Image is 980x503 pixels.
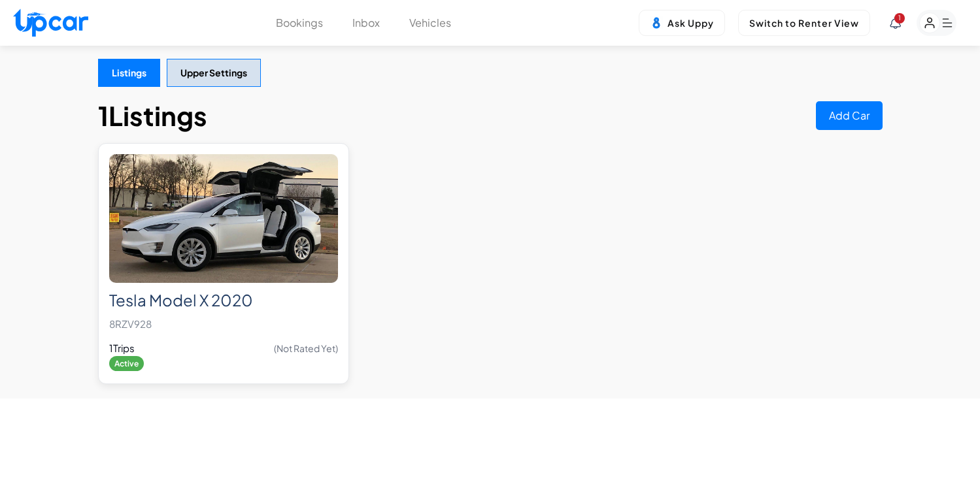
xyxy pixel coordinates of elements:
span: Active [109,356,144,371]
button: Ask Uppy [639,10,725,36]
button: Add Car [816,101,883,130]
button: Bookings [276,15,323,31]
button: Inbox [352,15,380,31]
h2: Tesla Model X 2020 [109,291,338,310]
button: Switch to Renter View [738,10,870,36]
button: Vehicles [409,15,451,31]
img: Uppy [650,16,663,29]
button: Upper Settings [167,59,261,87]
button: Listings [98,59,160,87]
h1: 1 Listings [98,100,207,131]
span: 1 Trips [109,341,135,356]
span: You have new notifications [894,13,905,24]
p: 8RZV928 [109,315,338,333]
span: (Not Rated Yet) [274,342,338,355]
img: Tesla Model X 2020 [109,154,338,283]
img: Upcar Logo [13,8,88,37]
